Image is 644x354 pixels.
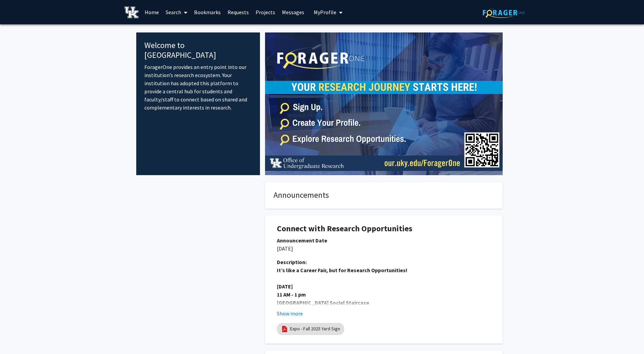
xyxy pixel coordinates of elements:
[277,283,293,290] strong: [DATE]
[279,0,308,24] a: Messages
[277,299,369,306] strong: [GEOGRAPHIC_DATA] Social Staircase
[224,0,252,24] a: Requests
[162,0,191,24] a: Search
[277,236,491,244] div: Announcement Date
[314,9,336,16] span: My Profile
[191,0,224,24] a: Bookmarks
[5,324,29,349] iframe: Chat
[265,32,503,175] img: Cover Image
[290,325,340,332] a: Expo - Fall 2025 Yard Sign
[144,63,252,112] p: ForagerOne provides an entry point into our institution’s research ecosystem. Your institution ha...
[277,267,407,274] strong: It’s like a Career Fair, but for Research Opportunities!
[277,258,491,266] div: Description:
[273,190,494,200] h4: Announcements
[277,244,491,253] p: [DATE]
[124,6,139,18] img: University of Kentucky Logo
[277,291,306,298] strong: 11 AM - 1 pm
[483,7,525,18] img: ForagerOne Logo
[252,0,279,24] a: Projects
[277,309,303,317] button: Show more
[141,0,162,24] a: Home
[281,325,288,333] img: pdf_icon.png
[277,224,491,234] h1: Connect with Research Opportunities
[144,41,252,60] h4: Welcome to [GEOGRAPHIC_DATA]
